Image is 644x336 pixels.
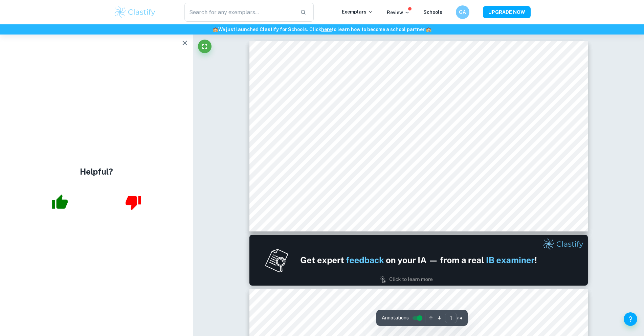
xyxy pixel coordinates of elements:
img: Clastify logo [114,5,157,19]
button: Help and Feedback [624,312,637,326]
span: / 14 [457,315,462,321]
button: UPGRADE NOW [483,6,531,18]
a: here [321,27,332,32]
span: Annotations [382,314,409,321]
p: Exemplars [342,8,373,16]
button: Fullscreen [198,40,212,53]
h4: Helpful? [80,165,113,178]
span: 🏫 [426,27,431,32]
span: 🏫 [213,27,218,32]
h6: We just launched Clastify for Schools. Click to learn how to become a school partner. [1,26,643,33]
input: Search for any exemplars... [184,3,295,22]
h6: GA [459,8,466,16]
p: Review [387,9,410,16]
button: GA [456,5,469,19]
img: Ad [249,235,588,286]
a: Schools [423,9,442,15]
